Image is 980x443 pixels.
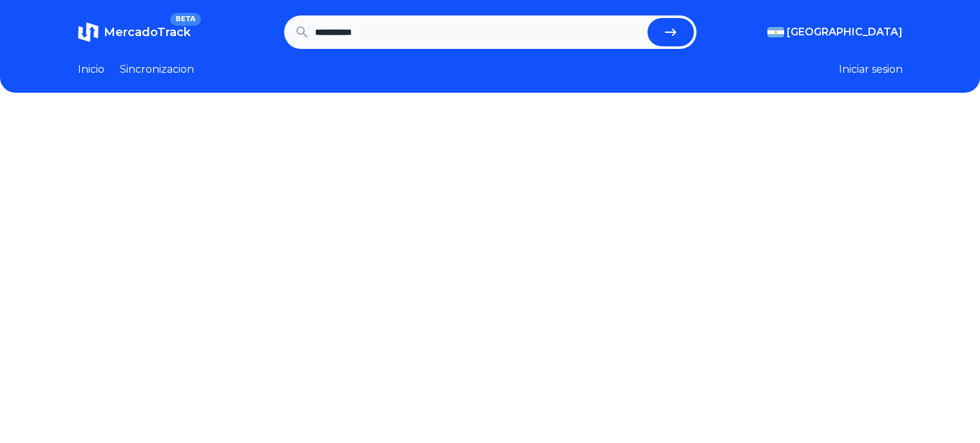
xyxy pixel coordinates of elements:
[78,22,191,42] a: MercadoTrackBETA
[104,25,191,39] span: MercadoTrack
[78,62,104,77] a: Inicio
[170,13,200,26] span: BETA
[787,24,903,40] span: [GEOGRAPHIC_DATA]
[78,22,99,42] img: MercadoTrack
[839,62,903,77] button: Iniciar sesion
[120,62,194,77] a: Sincronizacion
[767,24,903,40] button: [GEOGRAPHIC_DATA]
[767,27,784,37] img: Argentina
